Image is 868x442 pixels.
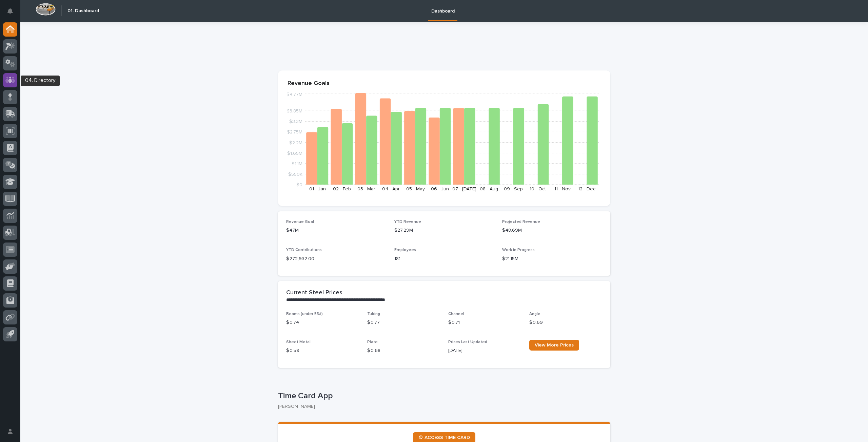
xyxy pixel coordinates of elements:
[286,312,323,316] span: Beams (under 55#)
[504,187,523,191] text: 09 - Sep
[286,347,359,354] p: $ 0.59
[554,187,571,191] text: 11 - Nov
[502,227,602,234] p: $48.69M
[296,183,302,187] tspan: $0
[448,319,521,326] p: $ 0.71
[278,404,605,409] p: [PERSON_NAME]
[382,187,400,191] text: 04 - Apr
[292,161,302,166] tspan: $1.1M
[502,220,540,224] span: Projected Revenue
[67,8,99,14] h2: 01. Dashboard
[529,340,579,351] a: View More Prices
[287,151,302,155] tspan: $1.65M
[278,391,608,401] p: Time Card App
[288,80,601,87] p: Revenue Goals
[394,248,416,252] span: Employees
[36,3,56,16] img: Workspace Logo
[286,227,386,234] p: $47M
[418,435,470,440] span: ⏲ ACCESS TIME CARD
[530,187,546,191] text: 10 - Oct
[287,109,302,113] tspan: $3.85M
[288,172,302,176] tspan: $550K
[289,119,302,124] tspan: $3.3M
[502,255,602,262] p: $21.15M
[286,289,342,297] h2: Current Steel Prices
[357,187,375,191] text: 03 - Mar
[578,187,595,191] text: 12 - Dec
[367,312,380,316] span: Tubing
[286,255,386,262] p: $ 272,932.00
[448,312,464,316] span: Channel
[406,187,425,191] text: 05 - May
[286,248,322,252] span: YTD Contributions
[286,319,359,326] p: $ 0.74
[448,340,487,344] span: Prices Last Updated
[529,319,602,326] p: $ 0.69
[367,340,378,344] span: Plate
[287,92,302,97] tspan: $4.77M
[287,130,302,134] tspan: $2.75M
[535,343,574,348] span: View More Prices
[431,187,449,191] text: 06 - Jun
[367,347,440,354] p: $ 0.68
[480,187,498,191] text: 08 - Aug
[3,4,17,18] button: Notifications
[333,187,351,191] text: 02 - Feb
[8,8,17,19] div: Notifications
[289,140,302,145] tspan: $2.2M
[394,220,421,224] span: YTD Revenue
[394,255,494,262] p: 181
[529,312,540,316] span: Angle
[394,227,494,234] p: $27.29M
[286,340,311,344] span: Sheet Metal
[502,248,535,252] span: Work in Progress
[367,319,440,326] p: $ 0.77
[286,220,314,224] span: Revenue Goal
[452,187,476,191] text: 07 - [DATE]
[448,347,521,354] p: [DATE]
[309,187,326,191] text: 01 - Jan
